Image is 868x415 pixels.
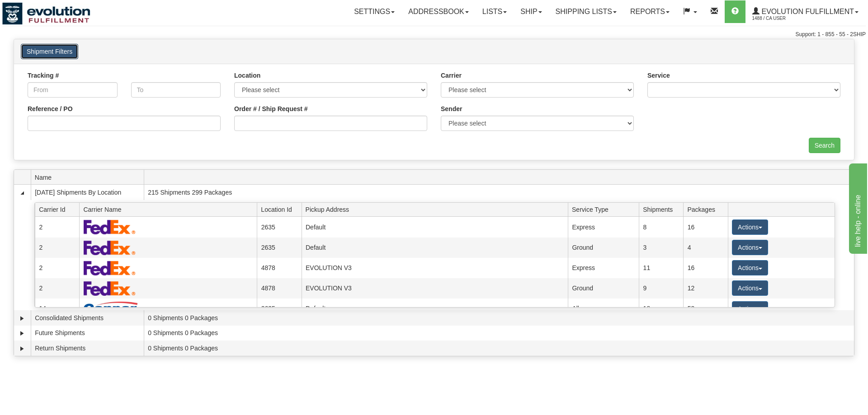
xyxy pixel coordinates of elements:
a: Expand [18,329,27,338]
span: Carrier Name [83,202,257,216]
a: Expand [18,314,27,323]
td: All [568,298,639,319]
td: Default [302,238,568,258]
td: 16 [683,217,727,237]
td: 9 [639,278,683,298]
td: 215 Shipments 299 Packages [144,185,854,200]
td: 2 [35,258,79,278]
iframe: chat widget [847,161,867,253]
td: 18 [639,298,683,319]
td: 3 [639,238,683,258]
td: 2635 [257,217,301,237]
td: 2 [35,278,79,298]
button: Actions [732,280,768,296]
td: Return Shipments [31,340,144,356]
span: Pickup Address [306,202,568,216]
td: 0 Shipments 0 Packages [144,326,854,341]
label: Reference / PO [28,104,73,113]
td: 12 [683,278,727,298]
img: Canpar [84,302,138,316]
td: EVOLUTION V3 [302,258,568,278]
img: FedEx Express® [84,281,136,296]
span: Packages [687,202,728,216]
td: 14 [35,298,79,319]
button: Actions [732,219,768,235]
div: live help - online [7,5,84,16]
span: 1488 / CA User [752,14,820,23]
td: Future Shipments [31,326,144,341]
a: Expand [18,344,27,353]
td: 0 Shipments 0 Packages [144,310,854,326]
td: 53 [683,298,727,319]
td: 8 [639,217,683,237]
label: Order # / Ship Request # [234,104,308,113]
img: FedEx Express® [84,261,136,275]
a: Ship [514,0,548,23]
img: FedEx Express® [84,240,136,255]
span: Location Id [261,202,302,216]
td: Default [302,217,568,237]
button: Actions [732,301,768,317]
td: 4 [683,238,727,258]
a: Settings [347,0,401,23]
a: Lists [476,0,514,23]
span: Evolution Fulfillment [759,8,854,15]
td: EVOLUTION V3 [302,278,568,298]
td: 4878 [257,278,301,298]
label: Sender [441,104,462,113]
td: 2635 [257,238,301,258]
td: 16 [683,258,727,278]
span: Service Type [572,202,639,216]
td: 2635 [257,298,301,319]
span: Carrier Id [39,202,80,216]
div: Support: 1 - 855 - 55 - 2SHIP [2,31,866,38]
td: Ground [568,238,639,258]
td: 4878 [257,258,301,278]
span: Name [35,170,144,184]
td: Consolidated Shipments [31,310,144,326]
a: Shipping lists [549,0,623,23]
a: Addressbook [401,0,476,23]
label: Location [234,71,260,80]
span: Shipments [643,202,684,216]
td: 0 Shipments 0 Packages [144,340,854,356]
img: FedEx Express® [84,219,136,234]
label: Tracking # [28,71,59,80]
td: Express [568,258,639,278]
button: Actions [732,260,768,275]
a: Reports [623,0,676,23]
td: Default [302,298,568,319]
td: Express [568,217,639,237]
label: Service [647,71,670,80]
td: [DATE] Shipments By Location [31,185,144,200]
label: Carrier [441,71,462,80]
input: From [28,82,118,98]
a: Collapse [18,188,27,197]
button: Shipment Filters [21,44,78,59]
img: logo1488.jpg [2,2,90,25]
a: Evolution Fulfillment 1488 / CA User [745,0,865,23]
input: To [131,82,221,98]
button: Actions [732,240,768,255]
td: Ground [568,278,639,298]
td: 2 [35,217,79,237]
input: Search [809,138,840,153]
td: 2 [35,238,79,258]
td: 11 [639,258,683,278]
